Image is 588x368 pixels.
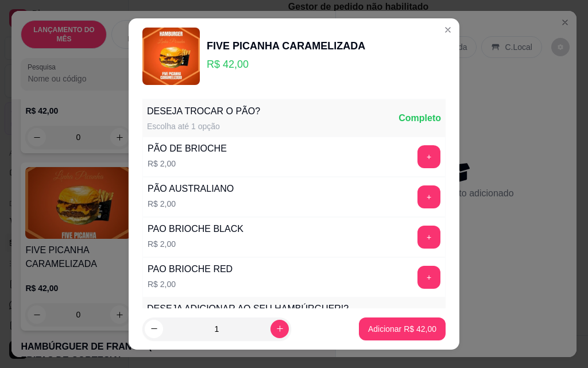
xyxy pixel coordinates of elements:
button: Close [439,21,457,39]
p: R$ 2,00 [148,278,233,290]
div: PÃO AUSTRALIANO [148,182,234,196]
div: PÃO DE BRIOCHE [148,142,227,156]
div: PAO BRIOCHE BLACK [148,222,243,236]
div: FIVE PICANHA CARAMELIZADA [207,38,365,54]
div: Completo [399,111,441,125]
p: R$ 42,00 [207,56,365,72]
div: DESEJA TROCAR O PÃO? [147,104,260,118]
p: R$ 2,00 [148,198,234,210]
button: add [417,266,440,289]
p: R$ 2,00 [148,158,227,169]
img: product-image [142,28,200,85]
button: add [417,185,440,208]
p: R$ 2,00 [148,238,243,250]
button: decrease-product-quantity [145,320,163,338]
button: increase-product-quantity [270,320,289,338]
div: Escolha até 1 opção [147,121,260,132]
button: add [417,145,440,168]
button: Adicionar R$ 42,00 [359,317,446,340]
div: DESEJA ADICIONAR AO SEU HAMBÚRGUER!? [147,302,349,316]
button: add [417,226,440,249]
div: PAO BRIOCHE RED [148,262,233,276]
p: Adicionar R$ 42,00 [368,323,436,335]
